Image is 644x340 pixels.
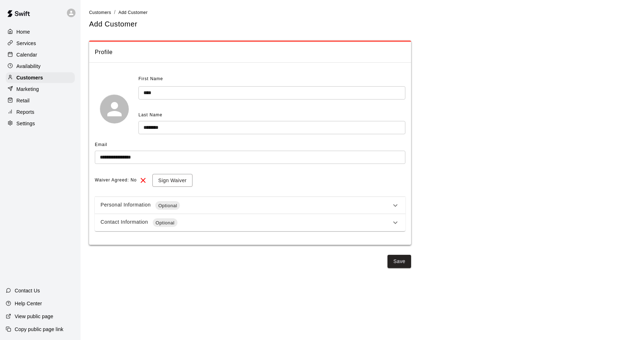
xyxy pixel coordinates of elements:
a: Settings [6,118,75,129]
h5: Add Customer [89,19,137,29]
span: Waiver Agreed: No [95,175,137,186]
span: Email [95,142,107,147]
p: Calendar [16,51,37,58]
a: Customers [6,72,75,83]
p: Customers [16,74,43,81]
li: / [114,9,116,16]
p: View public page [15,313,53,320]
span: Profile [95,48,405,57]
span: Optional [155,202,180,209]
span: First Name [138,73,163,85]
p: Copy public page link [15,326,63,333]
a: Reports [6,107,75,117]
p: Availability [16,63,41,70]
p: Contact Us [15,287,40,294]
button: Sign Waiver [152,174,192,187]
a: Home [6,26,75,37]
p: Settings [16,120,35,127]
div: Contact Information [101,218,391,227]
nav: breadcrumb [89,9,635,16]
p: Retail [16,97,30,104]
a: Marketing [6,84,75,94]
p: Reports [16,108,34,116]
a: Retail [6,95,75,106]
span: Customers [89,10,111,15]
a: Customers [89,9,111,15]
span: Last Name [138,112,162,117]
span: Optional [153,219,177,227]
p: Services [16,40,36,47]
a: Availability [6,61,75,72]
p: Help Center [15,300,42,307]
span: Add Customer [118,10,148,15]
div: Contact InformationOptional [95,214,405,231]
p: Home [16,28,30,35]
button: Save [387,255,411,268]
a: Services [6,38,75,49]
p: Marketing [16,86,39,93]
div: Personal Information [101,201,391,210]
a: Calendar [6,49,75,60]
div: Personal InformationOptional [95,197,405,214]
